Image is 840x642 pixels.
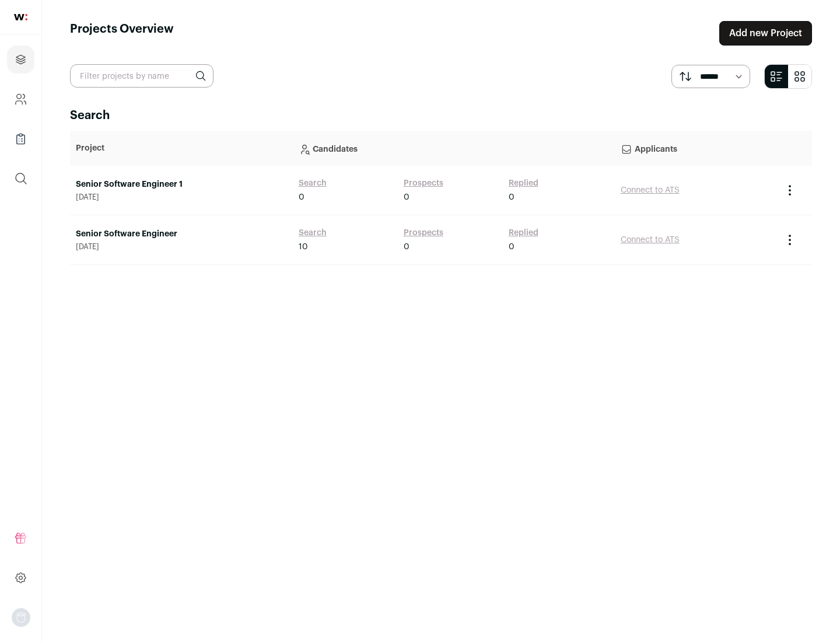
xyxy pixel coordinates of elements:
[76,142,287,154] p: Project
[70,64,213,88] input: Filter projects by name
[509,177,538,189] a: Replied
[783,233,797,247] button: Project Actions
[299,191,304,203] span: 0
[509,227,538,239] a: Replied
[404,177,443,189] a: Prospects
[719,21,812,46] a: Add new Project
[12,608,30,627] img: nopic.png
[404,191,409,203] span: 0
[7,85,34,113] a: Company and ATS Settings
[14,14,27,20] img: wellfound-shorthand-0d5821cbd27db2630d0214b213865d53afaa358527fdda9d0ea32b1df1b89c2c.svg
[76,179,287,190] a: Senior Software Engineer 1
[299,227,327,239] a: Search
[70,21,174,46] h1: Projects Overview
[509,241,514,253] span: 0
[76,228,287,240] a: Senior Software Engineer
[7,46,34,74] a: Projects
[76,193,287,202] span: [DATE]
[70,107,812,124] h2: Search
[509,191,514,203] span: 0
[621,236,680,244] a: Connect to ATS
[299,177,327,189] a: Search
[621,186,680,194] a: Connect to ATS
[7,125,34,153] a: Company Lists
[299,137,609,160] p: Candidates
[299,241,308,253] span: 10
[12,608,30,627] button: Open dropdown
[404,241,409,253] span: 0
[783,183,797,197] button: Project Actions
[621,137,771,160] p: Applicants
[76,242,287,252] span: [DATE]
[404,227,443,239] a: Prospects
